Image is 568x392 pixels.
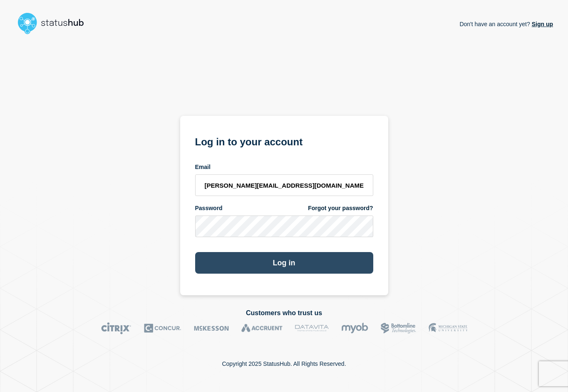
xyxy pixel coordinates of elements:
[341,322,368,334] img: myob logo
[295,322,329,334] img: DataVita logo
[144,322,181,334] img: Concur logo
[195,163,211,171] span: Email
[195,216,373,237] input: password input
[195,252,373,274] button: Log in
[101,322,131,334] img: Citrix logo
[195,133,373,149] h1: Log in to your account
[195,204,223,212] span: Password
[308,204,373,212] a: Forgot your password?
[222,360,346,367] p: Copyright 2025 StatusHub. All Rights Reserved.
[195,174,373,196] input: email input
[459,14,553,34] p: Don't have an account yet?
[194,322,229,334] img: McKesson logo
[381,322,416,334] img: Bottomline logo
[15,10,94,37] img: StatusHub logo
[530,21,553,27] a: Sign up
[15,309,553,317] h2: Customers who trust us
[429,322,467,334] img: MSU logo
[241,322,283,334] img: Accruent logo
